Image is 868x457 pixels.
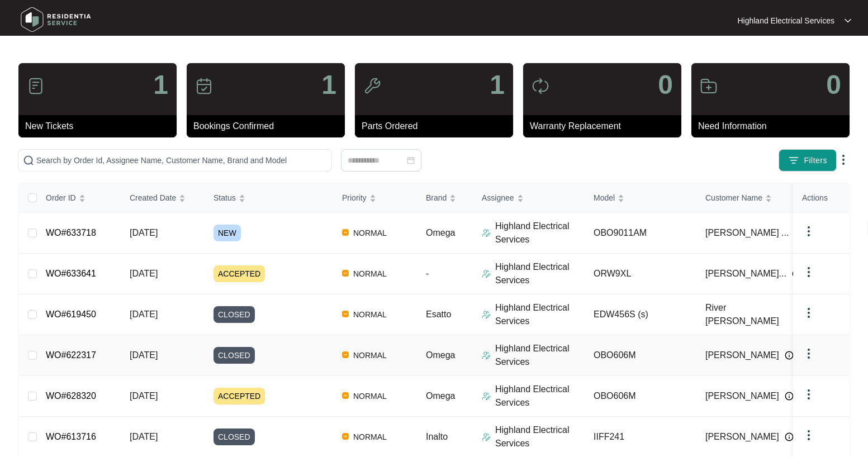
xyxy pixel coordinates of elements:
span: [PERSON_NAME] [705,389,779,403]
p: Warranty Replacement [530,120,681,133]
th: Status [205,183,333,213]
td: OBO606M [585,335,696,376]
img: Vercel Logo [342,311,349,317]
img: icon [363,77,381,95]
td: ORW9XL [585,254,696,294]
span: ACCEPTED [214,265,265,282]
img: Vercel Logo [342,229,349,236]
a: WO#622317 [46,350,96,360]
a: WO#619450 [46,310,96,319]
span: Filters [804,155,827,166]
img: icon [27,77,45,95]
th: Brand [417,183,473,213]
th: Actions [793,183,849,213]
span: Esatto [426,310,451,319]
img: Info icon [785,432,794,441]
span: [PERSON_NAME]... [705,267,786,280]
span: NORMAL [349,349,391,362]
img: filter icon [788,155,799,166]
p: 0 [826,72,841,98]
img: Vercel Logo [342,270,349,277]
th: Assignee [473,183,585,213]
span: CLOSED [214,347,255,364]
span: [DATE] [130,310,158,319]
span: [DATE] [130,350,158,360]
span: Status [214,192,236,204]
p: Highland Electrical Services [495,301,585,328]
img: dropdown arrow [837,153,850,166]
input: Search by Order Id, Assignee Name, Customer Name, Brand and Model [36,154,327,166]
img: dropdown arrow [802,265,815,279]
p: 1 [490,72,505,98]
span: [DATE] [130,391,158,401]
p: Highland Electrical Services [495,220,585,246]
span: [DATE] [130,228,158,237]
img: residentia service logo [17,3,95,36]
span: Inalto [426,432,448,441]
p: 1 [321,72,336,98]
img: dropdown arrow [802,225,815,238]
span: River [PERSON_NAME] [705,301,794,328]
p: Highland Electrical Services [495,383,585,410]
span: NORMAL [349,430,391,444]
a: WO#633718 [46,228,96,237]
span: [DATE] [130,269,158,278]
th: Customer Name [696,183,808,213]
p: Highland Electrical Services [495,423,585,450]
span: NORMAL [349,389,391,403]
span: ACCEPTED [214,388,265,404]
img: search-icon [23,155,34,166]
img: Assigner Icon [482,392,491,401]
img: Assigner Icon [482,351,491,360]
span: Omega [426,228,455,237]
p: Parts Ordered [362,120,513,133]
span: Created Date [130,192,176,204]
button: filter iconFilters [779,149,837,172]
img: dropdown arrow [802,347,815,360]
p: New Tickets [25,120,177,133]
th: Order ID [37,183,121,213]
a: WO#613716 [46,432,96,441]
p: Bookings Confirmed [193,120,345,133]
span: [PERSON_NAME] [705,349,779,362]
img: Info icon [792,269,801,278]
img: Assigner Icon [482,310,491,319]
span: NORMAL [349,226,391,240]
img: dropdown arrow [802,388,815,401]
img: Vercel Logo [342,351,349,358]
a: WO#628320 [46,391,96,401]
span: - [426,269,429,278]
span: NORMAL [349,308,391,321]
img: Info icon [785,392,794,401]
td: OBO9011AM [585,213,696,254]
span: CLOSED [214,306,255,323]
td: EDW456S (s) [585,294,696,335]
img: Vercel Logo [342,433,349,440]
img: Info icon [785,351,794,360]
p: 0 [658,72,673,98]
p: Highland Electrical Services [495,342,585,369]
img: icon [532,77,549,95]
span: CLOSED [214,429,255,445]
span: Model [594,192,615,204]
img: Assigner Icon [482,432,491,441]
img: dropdown arrow [802,429,815,442]
th: Model [585,183,696,213]
span: Omega [426,350,455,360]
p: Highland Electrical Services [495,260,585,287]
img: icon [195,77,213,95]
td: OBO606M [585,376,696,417]
span: Order ID [46,192,76,204]
p: Need Information [698,120,850,133]
a: WO#633641 [46,269,96,278]
img: icon [700,77,718,95]
span: [PERSON_NAME] [705,430,779,444]
span: [DATE] [130,432,158,441]
span: Priority [342,192,367,204]
span: NEW [214,225,241,241]
span: Omega [426,391,455,401]
p: 1 [153,72,168,98]
span: NORMAL [349,267,391,280]
span: Customer Name [705,192,762,204]
img: dropdown arrow [845,18,851,23]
